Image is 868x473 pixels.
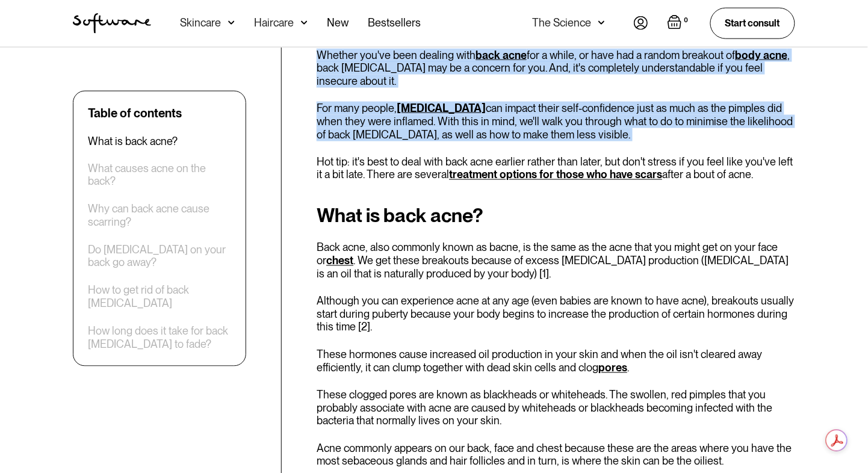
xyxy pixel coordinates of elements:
[449,168,662,181] a: treatment options for those who have scars
[88,284,231,310] a: How to get rid of back [MEDICAL_DATA]
[735,49,787,61] a: body acne
[476,49,527,61] a: back acne
[88,105,182,120] div: Table of contents
[598,362,627,374] a: pores
[254,17,294,29] div: Haircare
[73,13,151,34] img: Software Logo
[317,49,795,88] p: Whether you've been dealing with for a while, or have had a random breakout of , back [MEDICAL_DA...
[682,15,691,26] div: 0
[326,255,353,267] a: chest
[317,442,795,468] p: Acne commonly appears on our back, face and chest because these are the areas where you have the ...
[301,17,308,29] img: arrow down
[317,102,795,141] p: For many people, can impact their self-confidence just as much as the pimples did when they were ...
[88,162,231,188] a: What causes acne on the back?
[532,17,591,29] div: The Science
[397,102,486,114] a: [MEDICAL_DATA]
[317,389,795,428] p: These clogged pores are known as blackheads or whiteheads. The swollen, red pimples that you prob...
[73,13,151,34] a: home
[88,203,231,229] a: Why can back acne cause scarring?
[317,241,795,280] p: Back acne, also commonly known as bacne, is the same as the acne that you might get on your face ...
[180,17,221,29] div: Skincare
[88,243,231,269] a: Do [MEDICAL_DATA] on your back go away?
[88,134,178,147] a: What is back acne?
[668,15,691,32] a: Open cart
[598,17,605,29] img: arrow down
[317,295,795,334] p: Although you can experience acne at any age (even babies are known to have acne), breakouts usual...
[88,324,231,350] a: How long does it take for back [MEDICAL_DATA] to fade?
[317,348,795,374] p: These hormones cause increased oil production in your skin and when the oil isn't cleared away ef...
[228,17,235,29] img: arrow down
[710,8,795,39] a: Start consult
[317,155,795,181] p: Hot tip: it's best to deal with back acne earlier rather than later, but don't stress if you feel...
[317,205,795,227] h2: What is back acne?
